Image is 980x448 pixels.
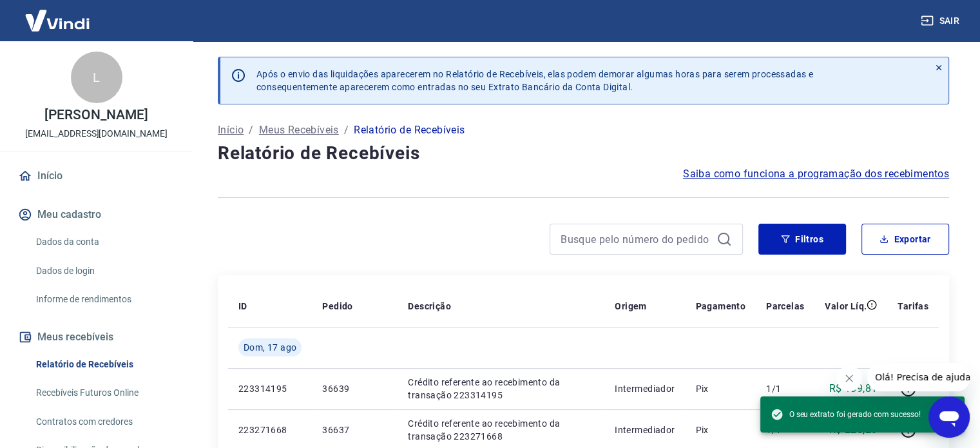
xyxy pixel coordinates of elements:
[15,200,177,229] button: Meu cadastro
[766,300,804,313] p: Parcelas
[408,300,451,313] p: Descrição
[322,424,387,436] p: 36637
[31,229,177,255] a: Dados da conta
[771,408,921,421] span: O seu extrato foi gerado com sucesso!
[561,229,711,249] input: Busque pelo número do pedido
[898,300,928,313] p: Tarifas
[861,224,949,255] button: Exportar
[238,300,247,313] p: ID
[695,300,745,313] p: Pagamento
[8,9,108,19] span: Olá! Precisa de ajuda?
[218,122,244,138] a: Início
[15,323,177,351] button: Meus recebíveis
[31,286,177,313] a: Informe de rendimentos
[322,300,352,313] p: Pedido
[695,382,745,395] p: Pix
[758,224,846,255] button: Filtros
[825,300,867,313] p: Valor Líq.
[259,122,339,138] a: Meus Recebíveis
[836,365,862,391] iframe: Fechar mensagem
[31,258,177,284] a: Dados de login
[218,141,949,166] h4: Relatório de Recebíveis
[238,382,302,395] p: 223314195
[867,363,970,391] iframe: Mensagem da empresa
[71,52,122,103] div: L
[829,381,878,396] p: R$ 139,81
[31,380,177,406] a: Recebíveis Futuros Online
[238,424,302,436] p: 223271668
[615,382,675,395] p: Intermediador
[615,300,646,313] p: Origem
[408,376,594,402] p: Crédito referente ao recebimento da transação 223314195
[344,122,349,138] p: /
[31,351,177,378] a: Relatório de Recebíveis
[695,424,745,436] p: Pix
[25,127,168,141] p: [EMAIL_ADDRESS][DOMAIN_NAME]
[322,382,387,395] p: 36639
[31,409,177,435] a: Contratos com credores
[918,9,965,33] button: Sair
[15,1,99,40] img: Vindi
[244,341,296,354] span: Dom, 17 ago
[15,162,177,190] a: Início
[928,396,970,438] iframe: Botão para abrir a janela de mensagens
[408,417,594,443] p: Crédito referente ao recebimento da transação 223271668
[44,108,148,122] p: [PERSON_NAME]
[249,122,253,138] p: /
[256,68,813,93] p: Após o envio das liquidações aparecerem no Relatório de Recebíveis, elas podem demorar algumas ho...
[615,424,675,436] p: Intermediador
[683,166,949,182] a: Saiba como funciona a programação dos recebimentos
[766,382,804,395] p: 1/1
[354,122,465,138] p: Relatório de Recebíveis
